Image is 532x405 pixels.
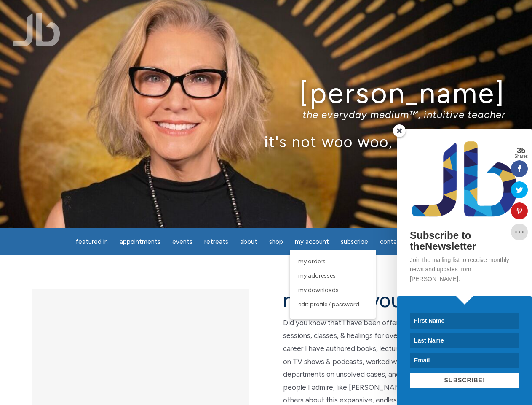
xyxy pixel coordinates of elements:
span: Edit Profile / Password [298,301,359,308]
a: Appointments [115,234,166,250]
img: Jamie Butler. The Everyday Medium [13,13,60,46]
a: Events [167,234,198,250]
span: 35 [514,147,528,154]
span: Shares [514,154,528,159]
p: the everyday medium™, intuitive teacher [27,108,505,121]
a: My Orders [294,254,372,269]
a: About [235,234,262,250]
input: Email [410,353,519,368]
span: Appointments [120,238,160,246]
span: My Addresses [298,272,336,279]
span: My Orders [298,258,326,265]
a: featured in [70,234,113,250]
p: it's not woo woo, it's true true™ [27,132,505,151]
h2: now that you are here… [283,289,500,311]
input: First Name [410,313,519,329]
a: Retreats [199,234,233,250]
p: Join the mailing list to receive monthly news and updates from [PERSON_NAME]. [410,255,519,283]
span: Shop [269,238,283,246]
h1: [PERSON_NAME] [27,77,505,109]
span: My Account [295,238,329,246]
span: SUBSCRIBE! [444,377,485,383]
span: featured in [75,238,108,246]
button: SUBSCRIBE! [410,373,519,388]
a: My Downloads [294,283,372,297]
a: Shop [264,234,288,250]
a: Edit Profile / Password [294,297,372,312]
span: Retreats [204,238,228,246]
a: My Addresses [294,269,372,283]
a: My Account [290,234,334,250]
a: Subscribe [336,234,373,250]
span: My Downloads [298,286,339,294]
span: About [240,238,257,246]
input: Last Name [410,333,519,348]
span: Subscribe [341,238,368,246]
h2: Subscribe to theNewsletter [410,230,519,252]
span: Events [172,238,192,246]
